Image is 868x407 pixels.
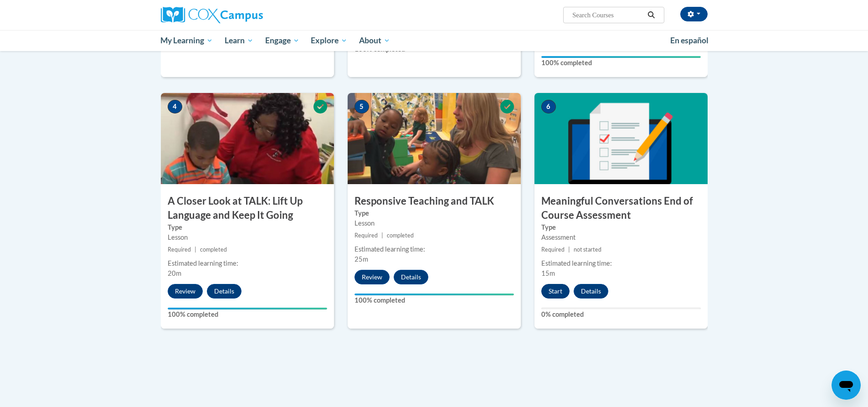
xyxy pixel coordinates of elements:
span: completed [200,246,227,253]
div: Main menu [147,30,721,51]
span: 6 [541,100,556,113]
a: Explore [305,30,353,51]
span: My Learning [160,35,213,46]
img: Course Image [161,93,334,184]
span: Learn [225,35,253,46]
img: Cox Campus [161,7,263,23]
span: | [381,232,383,239]
a: About [353,30,396,51]
div: Lesson [354,218,514,228]
label: 100% completed [354,295,514,305]
button: Account Settings [680,7,708,21]
span: Required [354,232,378,239]
span: completed [387,232,414,239]
button: Review [168,284,203,299]
span: 25m [354,255,368,263]
a: Engage [259,30,305,51]
h3: Meaningful Conversations End of Course Assessment [534,194,708,222]
button: Details [574,284,608,299]
span: Required [168,246,191,253]
span: En español [670,36,709,45]
div: Estimated learning time: [354,244,514,254]
h3: Responsive Teaching and TALK [348,194,521,208]
div: Your progress [541,56,701,58]
button: Review [354,270,390,284]
input: Search Courses [571,10,644,21]
div: Assessment [541,232,701,242]
span: not started [574,246,601,253]
label: Type [168,222,327,232]
span: Required [541,246,565,253]
img: Course Image [348,93,521,184]
iframe: Button to launch messaging window [832,371,861,400]
label: 100% completed [168,309,327,319]
span: 20m [168,269,181,277]
a: Cox Campus [161,7,334,23]
div: Estimated learning time: [168,258,327,268]
a: En español [664,31,714,50]
span: 5 [354,100,369,113]
div: Lesson [168,232,327,242]
label: Type [541,222,701,232]
span: 4 [168,100,182,113]
img: Course Image [534,93,708,184]
div: Your progress [168,308,327,309]
span: About [359,35,390,46]
button: Details [207,284,241,299]
button: Start [541,284,570,299]
label: 100% completed [541,58,701,68]
span: Engage [265,35,299,46]
span: | [195,246,196,253]
button: Search [644,10,658,21]
span: | [568,246,570,253]
label: Type [354,208,514,218]
span: 15m [541,269,555,277]
label: 0% completed [541,309,701,319]
button: Details [394,270,428,284]
a: Learn [219,30,259,51]
a: My Learning [155,30,219,51]
div: Estimated learning time: [541,258,701,268]
span: Explore [311,35,347,46]
div: Your progress [354,294,514,295]
h3: A Closer Look at TALK: Lift Up Language and Keep It Going [161,194,334,222]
